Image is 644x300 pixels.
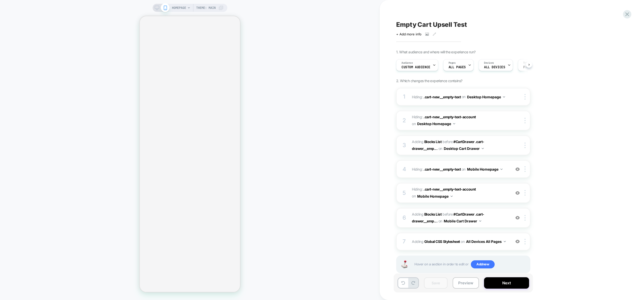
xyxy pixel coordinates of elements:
b: Blocks List [424,140,442,144]
img: crossed eye [515,191,520,195]
span: Pages [449,61,456,65]
img: Joystick [399,260,409,268]
span: Adding [412,140,442,144]
button: Mobile Homepage [417,193,453,200]
img: close [525,215,526,221]
button: Mobile Cart Drawer [444,217,481,225]
img: close [525,143,526,148]
span: Custom Audience [401,65,430,69]
span: .cart-new__empty-text-account [424,187,476,191]
span: #CartDrawer .cart-drawer__emp... [412,212,484,223]
span: Hover on a section in order to edit or [414,260,527,268]
span: Hiding : [412,114,508,127]
span: on [462,94,466,100]
button: Next [484,277,529,289]
span: Add new [471,260,495,268]
span: ALL DEVICES [484,65,505,69]
div: 2 [402,116,407,126]
span: Adding [412,238,508,245]
span: HOMEPAGE [172,4,186,12]
span: + Add more info [396,32,421,36]
img: down arrow [451,196,453,197]
span: 2. Which changes the experience contains? [396,79,462,83]
button: Desktop Cart Drawer [444,145,484,152]
button: Preview [453,277,479,289]
span: on [438,145,442,152]
div: 6 [402,213,407,223]
span: Page Load [523,65,540,69]
span: .cart-new__empty-text [424,167,461,171]
img: down arrow [482,148,484,149]
div: 7 [402,237,407,247]
span: Trigger [523,61,533,65]
span: Audience [401,61,413,65]
button: All Devices All Pages [466,238,506,245]
img: crossed eye [515,239,520,244]
span: on [461,238,465,245]
span: on [412,193,416,199]
img: crossed eye [515,216,520,220]
span: BEFORE [442,140,453,144]
img: close [525,118,526,123]
img: down arrow [500,169,502,170]
span: Hiding : [412,186,508,200]
span: .cart-new__empty-text [424,95,461,99]
img: close [525,166,526,172]
span: Adding [412,212,442,216]
span: Empty Cart Upsell Test [396,21,467,28]
div: 4 [402,164,407,174]
span: on [412,121,416,127]
span: Hiding : [412,166,508,173]
b: Blocks List [424,212,442,216]
span: Hiding : [412,93,508,101]
span: .cart-new__empty-text-account [424,115,476,119]
div: 5 [402,188,407,198]
span: on [462,166,466,172]
button: Desktop Homepage [417,120,455,127]
img: crossed eye [515,167,520,171]
span: Theme: MAIN [196,4,216,12]
img: close [525,94,526,100]
img: close [525,239,526,244]
button: Desktop Homepage [467,93,505,101]
img: down arrow [453,123,455,124]
div: 3 [402,140,407,150]
b: Global CSS Stylesheet [424,239,460,244]
img: close [525,190,526,196]
img: down arrow [503,96,505,98]
span: on [438,218,442,224]
div: 1 [402,92,407,102]
button: Save [424,277,448,289]
img: down arrow [504,241,506,242]
img: down arrow [479,220,481,222]
button: Mobile Homepage [467,166,502,173]
span: 1. What audience and where will the experience run? [396,50,475,54]
span: BEFORE [442,212,453,216]
span: ALL PAGES [449,65,466,69]
span: Devices [484,61,494,65]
